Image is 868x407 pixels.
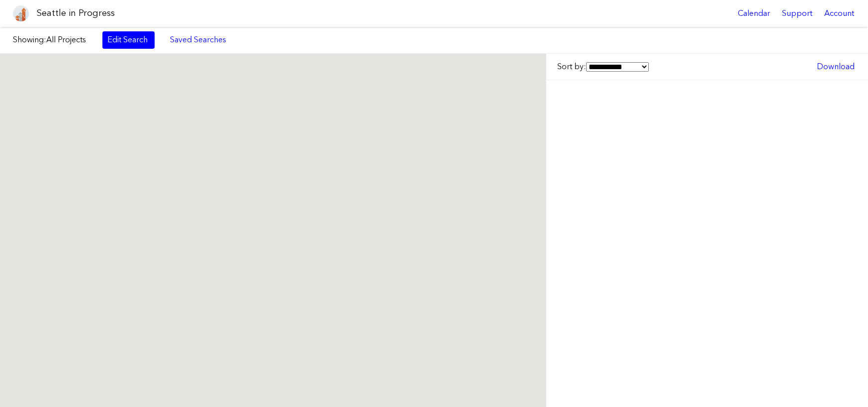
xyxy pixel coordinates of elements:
span: All Projects [46,35,86,44]
label: Showing: [13,34,92,45]
h1: Seattle in Progress [37,7,115,19]
a: Download [812,58,860,75]
a: Edit Search [102,31,155,48]
label: Sort by: [557,61,649,72]
img: favicon-96x96.png [13,5,29,21]
a: Saved Searches [165,31,232,48]
select: Sort by: [586,62,649,72]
